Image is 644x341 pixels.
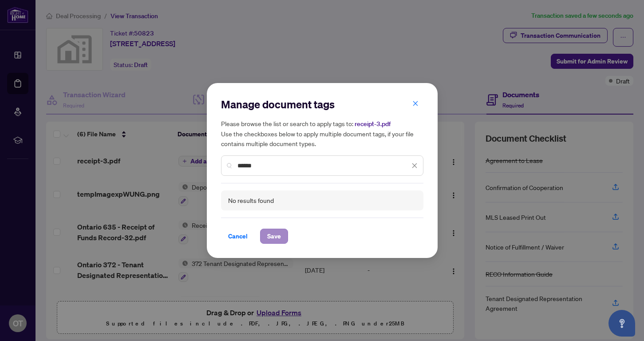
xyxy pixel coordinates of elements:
[355,120,391,128] span: receipt-3.pdf
[221,119,423,148] h5: Please browse the list or search to apply tags to: Use the checkboxes below to apply multiple doc...
[221,97,423,111] h2: Manage document tags
[608,310,635,337] button: Open asap
[267,229,281,243] span: Save
[228,229,248,243] span: Cancel
[221,229,255,244] button: Cancel
[411,163,418,169] span: close
[228,196,274,206] div: No results found
[412,100,419,107] span: close
[260,229,288,244] button: Save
